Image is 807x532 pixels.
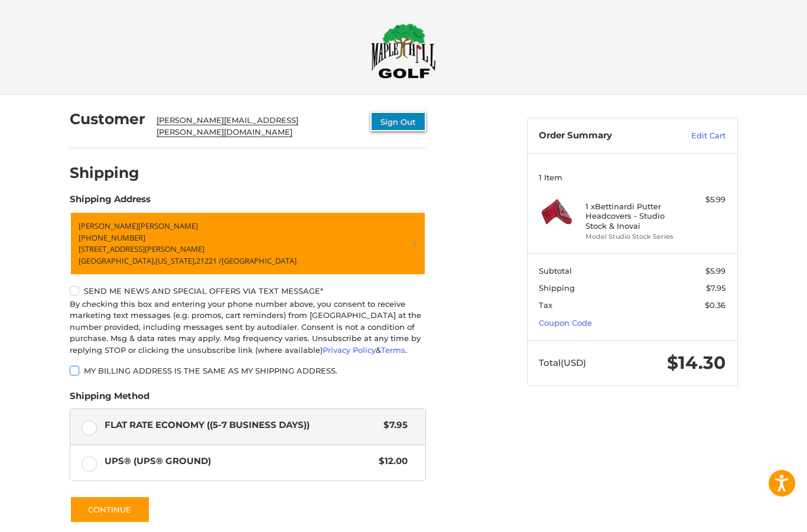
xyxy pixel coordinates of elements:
span: [US_STATE], [155,255,196,266]
span: $7.95 [706,283,725,293]
label: My billing address is the same as my shipping address. [70,366,426,375]
span: Tax [539,300,552,310]
h2: Shipping [70,164,139,182]
span: Shipping [539,283,575,293]
span: [PERSON_NAME] [138,220,198,231]
a: Coupon Code [539,318,592,327]
span: Flat Rate Economy ((5-7 Business Days)) [105,419,378,432]
span: [PERSON_NAME] [79,220,138,231]
span: [PHONE_NUMBER] [79,232,145,243]
button: Continue [70,496,150,523]
h2: Customer [70,110,145,128]
li: Model Studio Stock Series [585,232,676,242]
a: Privacy Policy [323,345,376,355]
span: Subtotal [539,266,572,275]
legend: Shipping Address [70,193,151,212]
span: $5.99 [705,266,725,275]
h3: Order Summary [539,130,666,142]
a: Terms [381,345,405,355]
h3: 1 Item [539,173,725,182]
button: Sign Out [370,112,426,131]
label: Send me news and special offers via text message* [70,286,426,296]
legend: Shipping Method [70,390,149,408]
div: By checking this box and entering your phone number above, you consent to receive marketing text ... [70,299,426,356]
span: 21221 / [196,255,222,266]
span: $14.30 [667,352,725,374]
span: $12.00 [373,455,408,468]
a: Edit Cart [666,130,725,142]
h4: 1 x Bettinardi Putter Headcovers - Studio Stock & Inovai [585,202,676,231]
span: [STREET_ADDRESS][PERSON_NAME] [79,244,204,254]
span: [GEOGRAPHIC_DATA] [222,255,297,266]
div: $5.99 [679,194,725,206]
a: Enter or select a different address [70,212,426,275]
span: [GEOGRAPHIC_DATA], [79,255,155,266]
span: Total (USD) [539,357,586,368]
img: Maple Hill Golf [371,23,436,79]
span: UPS® (UPS® Ground) [105,455,373,468]
span: $7.95 [378,419,408,432]
span: $0.36 [705,300,725,310]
